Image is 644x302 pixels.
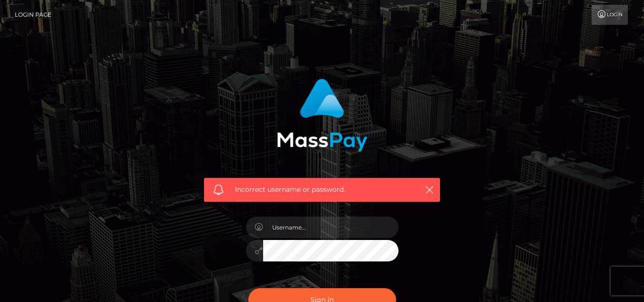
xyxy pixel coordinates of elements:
[235,185,409,195] span: Incorrect username or password.
[263,217,399,238] input: Username...
[592,5,628,25] a: Login
[15,5,51,25] a: Login Page
[277,79,368,152] img: MassPay Login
